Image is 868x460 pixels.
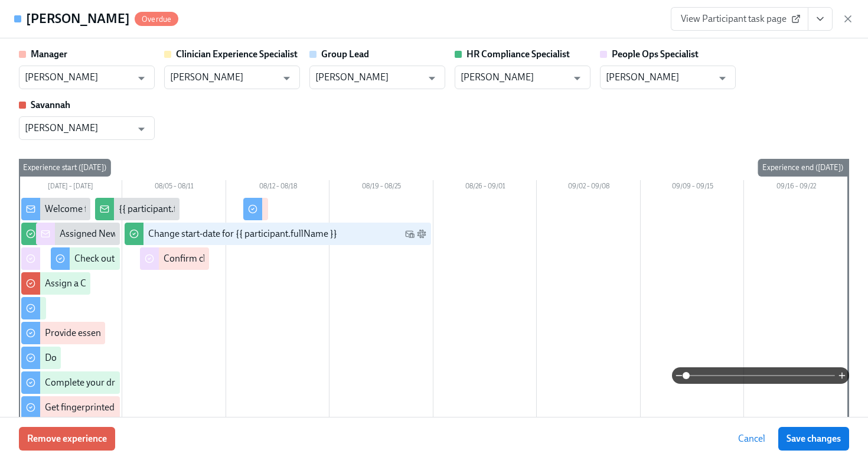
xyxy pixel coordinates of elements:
[45,351,192,364] div: Do your background check in Checkr
[18,159,111,177] div: Experience start ([DATE])
[738,433,765,445] span: Cancel
[612,48,699,60] strong: People Ops Specialist
[148,227,337,240] div: Change start-date for {{ participant.fullName }}
[278,69,296,87] button: Open
[60,227,137,240] div: Assigned New Hire
[329,180,433,195] div: 08/19 – 08/25
[45,203,267,216] div: Welcome from the Charlie Health Compliance Team 👋
[122,180,226,195] div: 08/05 – 08/11
[19,180,122,195] div: [DATE] – [DATE]
[466,48,570,60] strong: HR Compliance Specialist
[433,180,537,195] div: 08/26 – 09/01
[730,427,774,451] button: Cancel
[537,180,641,195] div: 09/02 – 09/08
[681,13,798,25] span: View Participant task page
[744,180,848,195] div: 09/16 – 09/22
[26,10,130,28] h4: [PERSON_NAME]
[19,427,115,451] button: Remove experience
[321,48,369,60] strong: Group Lead
[135,15,178,24] span: Overdue
[778,427,849,451] button: Save changes
[45,327,229,340] div: Provide essential professional documentation
[164,252,288,265] div: Confirm cleared by People Ops
[405,229,415,239] svg: Work Email
[671,7,808,31] a: View Participant task page
[31,99,70,110] strong: Savannah
[45,277,513,290] div: Assign a Clinician Experience Specialist for {{ participant.fullName }} (start-date {{ participan...
[119,203,360,216] div: {{ participant.fullName }} has filled out the onboarding form
[132,120,151,138] button: Open
[713,69,732,87] button: Open
[417,229,426,239] svg: Slack
[808,7,833,31] button: View task page
[787,433,841,445] span: Save changes
[132,69,151,87] button: Open
[176,48,298,60] strong: Clinician Experience Specialist
[641,180,745,195] div: 09/09 – 09/15
[74,252,244,265] div: Check out our recommended laptop specs
[423,69,441,87] button: Open
[27,433,107,445] span: Remove experience
[45,401,115,414] div: Get fingerprinted
[758,159,848,177] div: Experience end ([DATE])
[226,180,330,195] div: 08/12 – 08/18
[31,48,67,60] strong: Manager
[568,69,586,87] button: Open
